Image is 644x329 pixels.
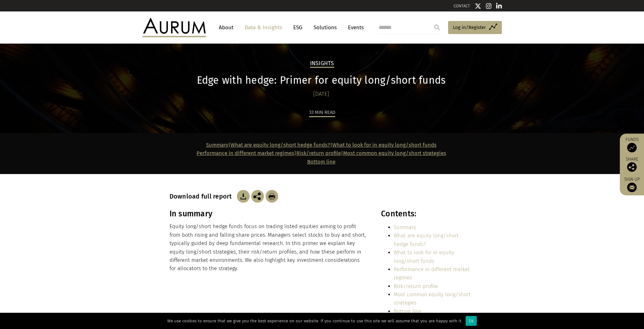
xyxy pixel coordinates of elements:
[394,291,471,306] a: Most common equity long/short strategies
[623,137,641,152] a: Funds
[453,24,486,31] span: Log in/Register
[394,224,416,230] a: Summary
[296,150,341,156] a: Risk/return profile
[307,159,336,165] a: Bottom line
[627,143,637,152] img: Access Funds
[381,209,473,219] h3: Contents:
[466,316,477,326] div: Ok
[310,22,340,33] a: Solutions
[496,3,502,9] img: Linkedin icon
[394,266,470,281] a: Performance in different market regimes
[170,192,235,200] h3: Download full report
[142,18,206,37] img: Aurum
[170,222,367,273] p: Equity long/short hedge funds focus on trading listed equities aiming to profit from both rising ...
[251,190,264,203] img: Share this post
[266,190,278,203] img: Download Article
[394,308,421,314] a: Bottom line
[448,21,502,34] a: Log in/Register
[310,60,334,68] h2: Insights
[309,108,335,117] div: 33 min read
[332,142,437,148] a: What to look for in equity long/short funds
[216,22,237,33] a: About
[454,3,470,8] a: CONTACT
[475,3,481,9] img: Twitter icon
[170,90,473,99] div: [DATE]
[343,150,446,156] a: Most common equity long/short strategies
[170,209,367,219] h3: In summary
[394,233,459,247] a: What are equity long/short hedge funds?
[241,22,285,33] a: Data & Insights
[197,150,294,156] a: Performance in different market regimes
[170,74,473,87] h1: Edge with hedge: Primer for equity long/short funds
[237,190,250,203] img: Download Article
[345,22,364,33] a: Events
[623,177,641,192] a: Sign up
[486,3,492,9] img: Instagram icon
[231,142,330,148] a: What are equity long/short hedge funds?
[197,142,446,165] strong: | | | |
[206,142,228,148] a: Summary
[627,162,637,172] img: Share this post
[394,283,438,289] a: Risk/return profile
[623,157,641,172] div: Share
[394,249,454,264] a: What to look for in equity long/short funds
[431,21,443,34] input: Submit
[290,22,306,33] a: ESG
[627,183,637,192] img: Sign up to our newsletter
